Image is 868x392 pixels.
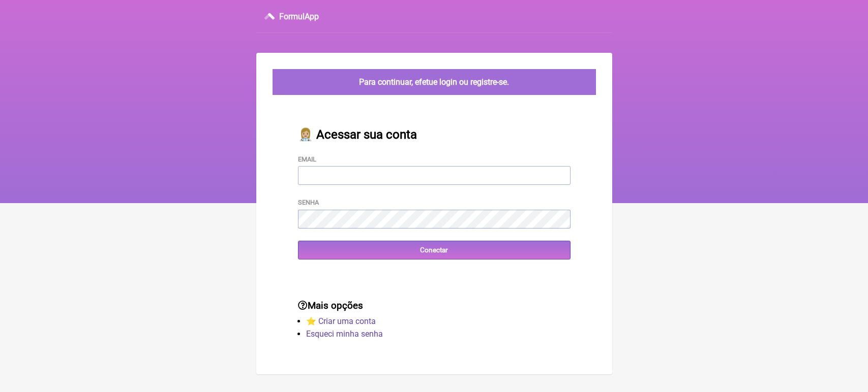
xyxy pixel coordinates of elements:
[273,69,596,95] div: Para continuar, efetue login ou registre-se.
[306,316,376,326] a: ⭐️ Criar uma conta
[298,199,319,206] label: Senha
[298,127,571,142] h2: 👩🏼‍⚕️ Acessar sua conta
[306,329,383,339] a: Esqueci minha senha
[298,300,571,311] h3: Mais opções
[279,12,319,21] h3: FormulApp
[298,241,571,259] input: Conectar
[298,155,316,163] label: Email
